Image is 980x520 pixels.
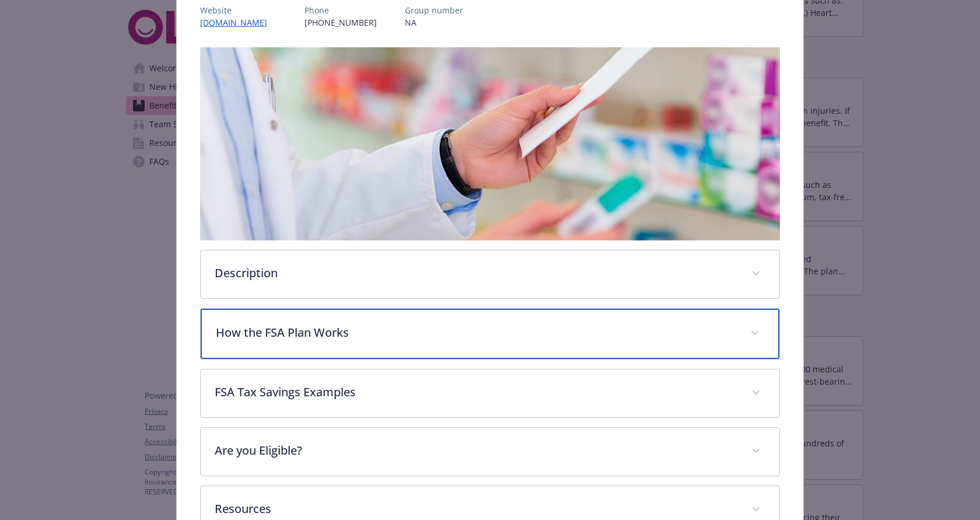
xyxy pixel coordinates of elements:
p: [PHONE_NUMBER] [304,16,377,29]
p: Website [200,4,276,16]
a: [DOMAIN_NAME] [200,17,276,28]
p: Group number [405,4,463,16]
div: Are you Eligible? [201,428,779,476]
div: FSA Tax Savings Examples [201,369,779,417]
p: Description [215,264,737,282]
p: NA [405,16,463,29]
p: Are you Eligible? [215,442,737,459]
p: How the FSA Plan Works [216,324,736,341]
img: banner [200,47,779,240]
div: Description [201,250,779,298]
div: How the FSA Plan Works [201,309,779,359]
p: Phone [304,4,377,16]
p: Resources [215,500,737,518]
p: FSA Tax Savings Examples [215,383,737,401]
